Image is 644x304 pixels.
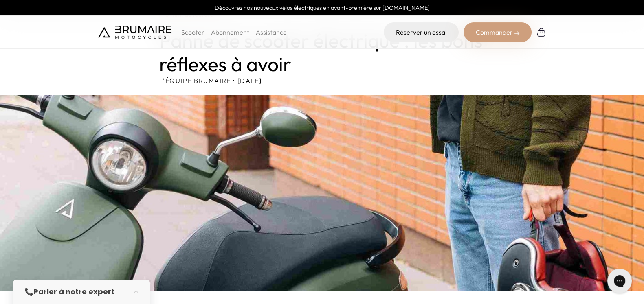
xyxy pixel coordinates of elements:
img: Panier [536,27,546,37]
h1: Panne de scooter électrique : les bons réflexes à avoir [159,29,485,76]
iframe: Gorgias live chat messenger [603,266,636,296]
div: Commander [464,22,532,42]
img: right-arrow-2.png [514,31,519,36]
a: Réserver un essai [384,22,459,42]
p: Scooter [181,27,204,37]
a: Abonnement [211,28,249,36]
p: L'équipe Brumaire • [DATE] [159,76,485,85]
a: Assistance [256,28,287,36]
img: Brumaire Motocycles [98,26,171,39]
